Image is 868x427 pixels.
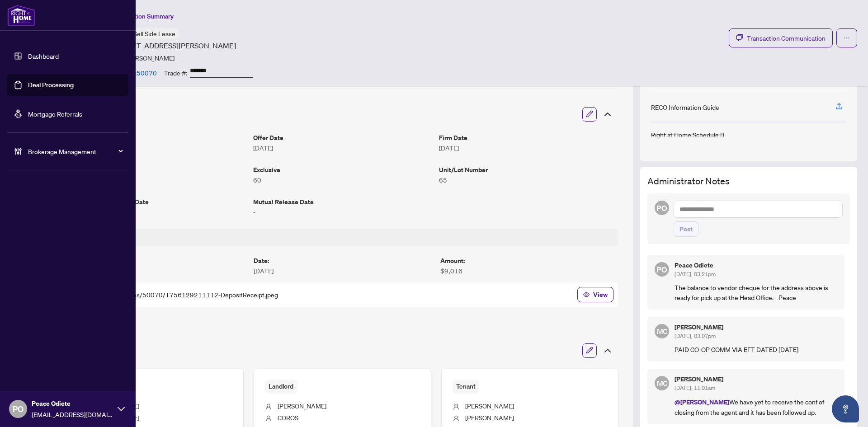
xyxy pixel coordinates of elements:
[440,266,618,276] article: $9,016
[60,102,620,127] div: Trade Details
[265,380,297,394] span: Landlord
[453,380,479,394] span: Tenant
[675,385,715,391] span: [DATE], 11:01am
[278,413,298,422] span: COROS
[651,130,724,140] div: Right at Home Schedule B
[439,143,618,153] article: [DATE]
[28,81,74,89] a: Deal Processing
[675,262,837,268] h5: Peace Odiete
[747,33,826,43] span: Transaction Communication
[112,40,236,51] article: [STREET_ADDRESS][PERSON_NAME]
[253,197,432,207] article: Mutual Release Date
[253,207,432,217] article: -
[13,403,24,415] span: PO
[656,263,667,276] span: PO
[439,164,618,175] article: Unit/Lot Number
[674,221,698,237] button: Post
[844,35,850,41] span: ellipsis
[253,164,432,175] article: Exclusive
[593,287,608,302] span: View
[126,53,175,63] article: [PERSON_NAME]
[253,132,432,143] article: Offer Date
[67,255,245,266] article: Type :
[656,202,667,214] span: PO
[675,398,729,406] span: @[PERSON_NAME]
[675,271,716,277] span: [DATE], 03:21pm
[67,197,246,207] article: Lease Commencement Date
[465,402,514,410] span: [PERSON_NAME]
[67,164,246,175] article: Conditional Date
[675,333,716,339] span: [DATE], 03:07pm
[675,282,837,302] p: The balance to vendor cheque for the address above is ready for pick up at the Head Office. - Peace
[253,175,432,185] article: 60
[67,207,246,217] article: [DATE]
[28,52,59,60] a: Dashboard
[32,409,113,419] span: [EMAIL_ADDRESS][DOMAIN_NAME]
[67,266,245,276] article: Direct Deposit
[675,376,837,382] h5: [PERSON_NAME]
[832,395,859,422] button: Open asap
[647,174,850,188] h3: Administrator Notes
[113,12,174,20] span: Transaction Summary
[67,132,246,143] article: Leased Price
[253,143,432,153] article: [DATE]
[729,28,833,47] button: Transaction Communication
[656,378,667,389] span: MC
[7,5,35,26] img: logo
[278,402,326,410] span: [PERSON_NAME]
[32,399,113,408] span: Peace Odiete
[651,102,719,112] div: RECO Information Guide
[465,413,514,422] span: [PERSON_NAME]
[28,146,122,156] span: Brokerage Management
[116,29,175,38] span: Deal - Sell Side Lease
[67,143,246,153] article: $4,100
[28,110,82,118] a: Mortgage Referrals
[60,338,620,363] div: Client Details
[67,175,246,185] article: -
[254,266,431,276] article: [DATE]
[440,255,618,266] article: Amount :
[254,255,431,266] article: Date :
[439,132,618,143] article: Firm Date
[439,175,618,185] article: 65
[577,287,613,302] button: View
[656,326,667,337] span: MC
[675,324,837,330] h5: [PERSON_NAME]
[86,290,278,300] span: 6158/transactions/50070/1756129211112-DepositReceipt.jpeg
[675,397,837,417] p: We have yet to receive the conf of closing from the agent and it has been followed up.
[583,291,590,298] span: eye
[164,68,187,78] article: Trade #:
[675,344,837,354] p: PAID CO-OP COMM VIA EFT DATED [DATE]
